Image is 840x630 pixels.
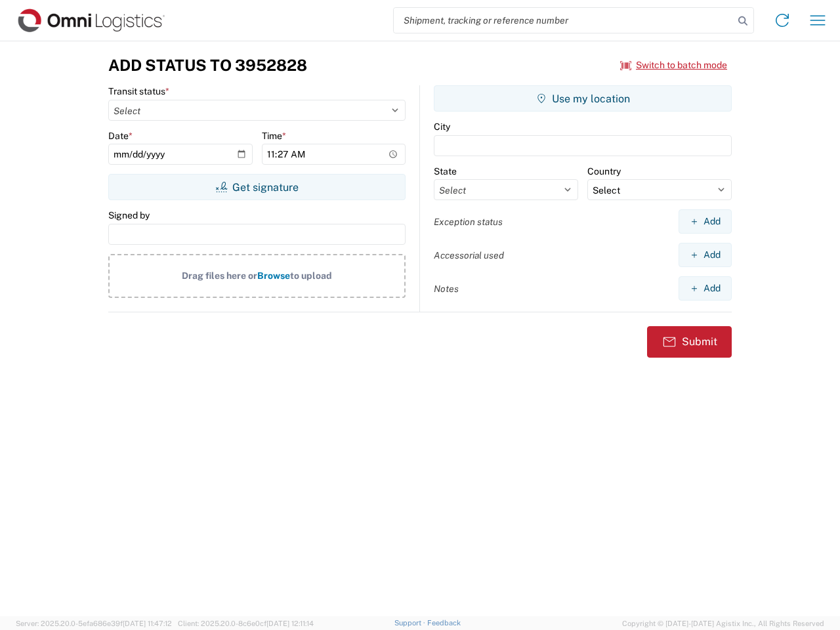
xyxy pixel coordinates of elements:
[434,165,457,177] label: State
[434,121,450,133] label: City
[108,85,169,97] label: Transit status
[108,56,307,75] h3: Add Status to 3952828
[266,619,314,627] span: [DATE] 12:11:14
[182,270,257,281] span: Drag files here or
[434,249,504,261] label: Accessorial used
[290,270,332,281] span: to upload
[394,8,734,33] input: Shipment, tracking or reference number
[427,619,461,627] a: Feedback
[108,209,150,221] label: Signed by
[587,165,621,177] label: Country
[257,270,290,281] span: Browse
[679,243,732,267] button: Add
[123,619,172,627] span: [DATE] 11:47:12
[108,174,406,200] button: Get signature
[434,283,459,295] label: Notes
[262,130,286,142] label: Time
[434,85,732,112] button: Use my location
[434,216,503,228] label: Exception status
[679,209,732,234] button: Add
[108,130,133,142] label: Date
[16,619,172,627] span: Server: 2025.20.0-5efa686e39f
[679,276,732,301] button: Add
[622,618,824,629] span: Copyright © [DATE]-[DATE] Agistix Inc., All Rights Reserved
[647,326,732,358] button: Submit
[620,54,727,76] button: Switch to batch mode
[394,619,427,627] a: Support
[178,619,314,627] span: Client: 2025.20.0-8c6e0cf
